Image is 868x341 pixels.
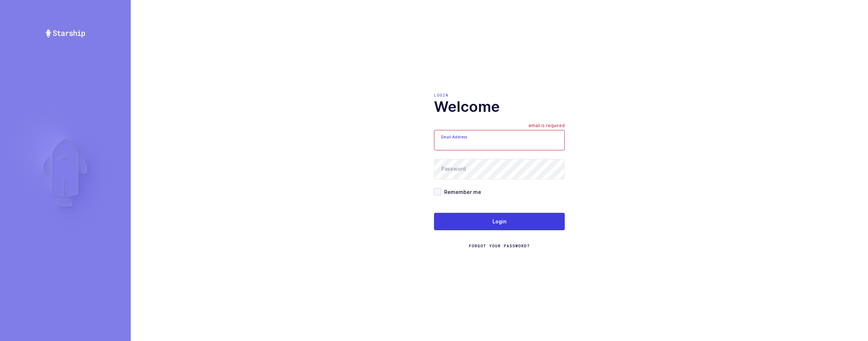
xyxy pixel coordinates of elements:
span: Remember me [441,188,481,195]
input: Email Address [434,130,565,150]
span: Login [492,218,507,225]
input: Password [434,159,565,179]
div: email is required [528,123,565,130]
button: Login [434,213,565,230]
div: Login [434,92,565,98]
a: Forgot Your Password? [469,243,530,249]
h1: Welcome [434,98,565,115]
img: Starship [45,29,86,38]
